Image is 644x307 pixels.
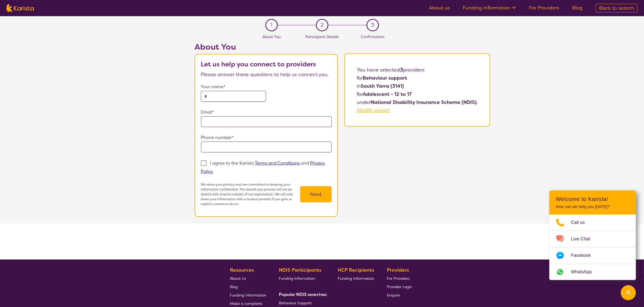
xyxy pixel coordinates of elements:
[300,186,332,202] button: Next
[321,21,323,29] span: 2
[556,204,629,209] p: How can we help you [DATE]?
[230,293,266,298] span: Funding Information
[230,276,246,281] span: About Us
[201,134,332,142] p: Phone number*
[201,182,300,206] p: We value your privacy and are committed to keeping your information confidential. The details you...
[357,74,478,82] p: for
[194,42,338,52] h2: About You
[599,5,634,11] span: Back to search
[571,235,597,243] span: Live Chat
[201,108,332,116] p: Email*
[400,67,403,73] b: 3
[262,35,280,39] span: About You
[556,196,629,202] h2: Welcome to Karista!
[279,274,325,282] a: Funding Information
[549,214,636,280] ul: Choose channel
[357,66,478,74] p: You have selected providers
[357,90,478,98] p: for
[230,274,266,282] a: About Us
[305,35,339,39] span: Participant Details
[201,160,325,174] p: I agree to the Karista and
[361,83,404,89] b: South Yarra (3141)
[230,282,266,291] a: Blog
[279,276,315,281] span: Funding Information
[279,299,325,307] a: Behaviour Support
[338,276,374,281] span: Funding Information
[596,4,638,12] a: Back to search
[529,5,559,11] a: For Providers
[357,82,478,90] p: in
[621,285,636,300] button: Channel Menu
[338,274,374,282] a: Funding Information
[279,301,312,305] span: Behaviour Support
[387,293,400,298] span: Enquire
[363,91,412,97] b: Adolescent - 12 to 17
[230,284,238,289] span: Blog
[338,267,374,273] b: HCP Recipients
[6,4,34,12] img: Karista logo
[387,291,412,299] a: Enquire
[363,75,407,81] b: Behaviour support
[230,301,262,306] span: Make a complaint
[230,291,266,299] a: Funding Information
[357,98,478,106] p: under .
[201,60,316,69] b: Let us help you connect to providers
[387,282,412,291] a: Provider Login
[361,35,384,39] span: Confirmation
[387,267,409,273] b: Providers
[201,83,332,91] p: Your name*
[201,160,325,174] a: Privacy Policy
[387,276,410,281] span: For Providers
[270,21,272,29] span: 1
[230,267,254,273] b: Resources
[571,219,592,227] span: Call us
[371,99,477,105] b: National Disability Insurance Scheme (NDIS)
[571,268,598,276] span: WhatsApp
[463,5,516,11] a: Funding Information
[572,5,583,11] a: Blog
[549,190,636,280] div: Channel Menu
[571,251,597,260] span: Facebook
[549,264,636,280] a: Web link opens in a new tab.
[357,107,390,114] a: Modify search
[201,70,332,79] p: Please answer these questions to help us connect you.
[429,5,450,11] a: About us
[279,292,328,297] b: Popular NDIS searches:
[371,21,374,29] span: 3
[387,274,412,282] a: For Providers
[255,160,300,166] a: Terms and Conditions
[279,267,321,273] b: NDIS Participants
[387,284,412,289] span: Provider Login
